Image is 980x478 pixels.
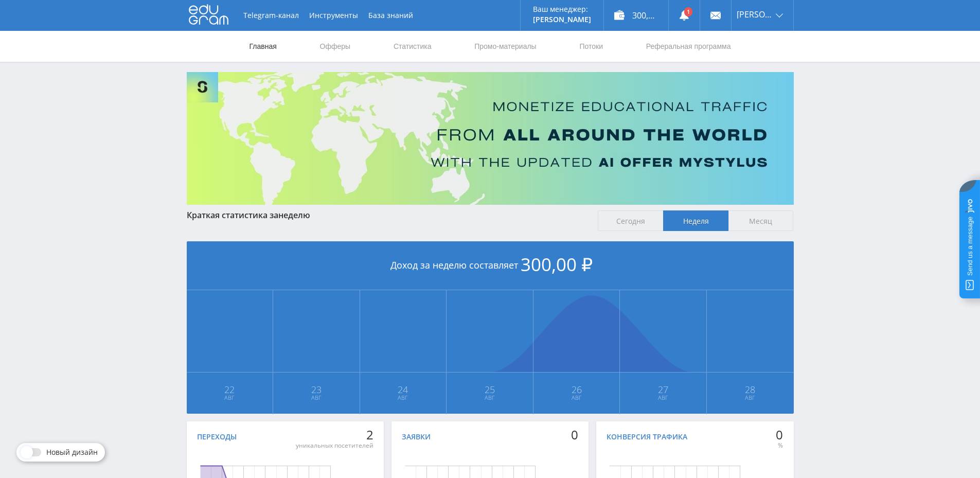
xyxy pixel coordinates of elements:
span: 23 [274,385,359,394]
span: 26 [534,385,619,394]
div: уникальных посетителей [296,441,373,450]
span: Авг [620,394,706,402]
div: 0 [571,428,578,442]
span: 28 [707,385,793,394]
span: Авг [361,394,446,402]
a: Статистика [393,31,433,62]
span: Авг [534,394,619,402]
span: Неделя [663,210,728,231]
p: [PERSON_NAME] [533,15,591,24]
span: 27 [620,385,706,394]
span: 22 [187,385,273,394]
span: 25 [447,385,532,394]
div: 2 [296,428,373,442]
div: Доход за неделю составляет [187,241,794,290]
a: Промо-материалы [473,31,537,62]
span: Авг [707,394,793,402]
span: Авг [274,394,359,402]
p: Ваш менеджер: [533,5,591,13]
div: % [776,441,783,450]
span: Авг [187,394,273,402]
a: Офферы [319,31,352,62]
a: Главная [248,31,278,62]
span: 300,00 ₽ [521,252,593,276]
div: Краткая статистика за [187,210,588,220]
span: Авг [447,394,532,402]
span: [PERSON_NAME] [737,10,773,19]
a: Потоки [578,31,604,62]
span: 24 [361,385,446,394]
img: Banner [187,72,794,205]
span: Новый дизайн [46,448,98,456]
span: Месяц [728,210,794,231]
a: Реферальная программа [645,31,732,62]
div: Заявки [402,433,431,441]
div: Переходы [197,433,237,441]
span: Сегодня [598,210,663,231]
span: неделю [278,209,310,221]
div: Конверсия трафика [607,433,687,441]
div: 0 [776,428,783,442]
